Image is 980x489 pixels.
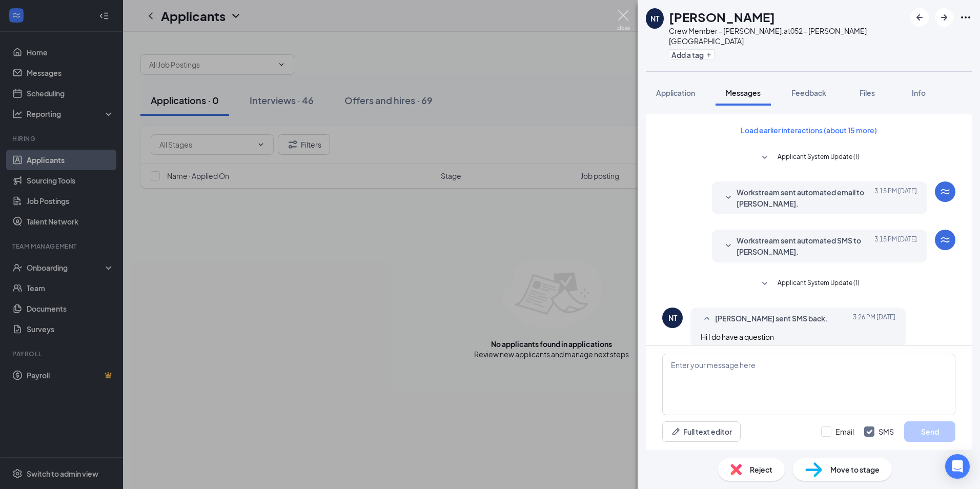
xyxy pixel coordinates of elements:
[912,88,926,97] span: Info
[732,122,886,138] button: Load earlier interactions (about 15 more)
[722,240,734,252] svg: SmallChevronDown
[910,8,929,27] button: ArrowLeftNew
[860,88,875,97] span: Files
[715,313,828,325] span: [PERSON_NAME] sent SMS back.
[759,278,860,290] button: SmallChevronDownApplicant System Update (1)
[706,52,712,58] svg: Plus
[671,426,681,437] svg: Pen
[668,313,677,323] div: NT
[750,464,772,475] span: Reject
[939,234,951,246] svg: WorkstreamLogo
[722,192,734,204] svg: SmallChevronDown
[853,313,895,325] span: [DATE] 3:26 PM
[945,454,970,479] div: Open Intercom Messenger
[650,13,659,24] div: NT
[662,421,741,442] button: Full text editorPen
[939,186,951,198] svg: WorkstreamLogo
[913,11,926,24] svg: ArrowLeftNew
[669,26,905,46] div: Crew Member - [PERSON_NAME]. at 052 - [PERSON_NAME][GEOGRAPHIC_DATA]
[669,8,775,26] h1: [PERSON_NAME]
[874,187,917,209] span: [DATE] 3:15 PM
[874,235,917,257] span: [DATE] 3:15 PM
[791,88,826,97] span: Feedback
[938,11,950,24] svg: ArrowRight
[656,88,695,97] span: Application
[935,8,953,27] button: ArrowRight
[904,421,955,442] button: Send
[778,278,860,290] span: Applicant System Update (1)
[669,49,714,60] button: PlusAdd a tag
[737,235,871,257] span: Workstream sent automated SMS to [PERSON_NAME].
[959,11,972,24] svg: Ellipses
[759,278,771,290] svg: SmallChevronDown
[778,152,860,164] span: Applicant System Update (1)
[759,152,771,164] svg: SmallChevronDown
[830,464,880,475] span: Move to stage
[759,152,860,164] button: SmallChevronDownApplicant System Update (1)
[701,332,774,341] span: Hi I do have a question
[737,187,871,209] span: Workstream sent automated email to [PERSON_NAME].
[701,313,713,325] svg: SmallChevronUp
[726,88,761,97] span: Messages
